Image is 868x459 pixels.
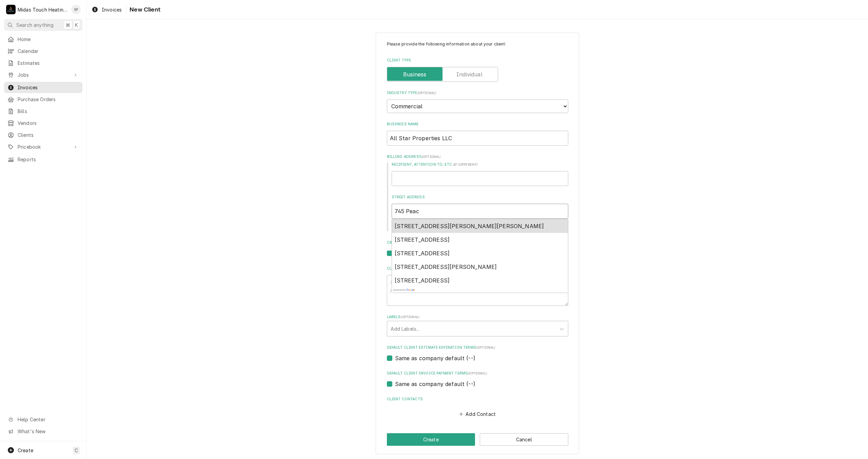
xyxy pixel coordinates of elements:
span: Invoices [102,6,122,13]
span: ⌘ [65,21,70,29]
a: Estimates [4,57,82,69]
div: Billing Address [387,154,568,232]
div: Street Address [392,195,568,232]
label: Credit Limit [387,240,568,245]
span: [STREET_ADDRESS][PERSON_NAME] [395,263,497,270]
div: Midas Touch Heating and Cooling [18,6,67,13]
div: Client Contacts [387,397,568,419]
span: Search anything [16,21,54,29]
span: ( optional ) [422,155,441,159]
a: Home [4,34,82,45]
button: Create [387,433,475,446]
span: Reports [18,156,79,163]
span: (optional) [476,346,495,349]
label: Default Client Estimate Expiration Terms [387,345,568,350]
span: Pricebook [18,143,69,150]
div: Credit Limit [387,240,568,257]
label: Client Notes [387,266,568,271]
span: (optional) [468,371,487,375]
span: Clients [18,131,79,139]
span: Jobs [18,71,69,78]
a: Invoices [4,82,82,93]
label: Client Type [387,58,568,63]
a: Invoices [89,4,124,15]
label: Default Client Invoice Payment Terms [387,371,568,376]
span: Help Center [18,416,78,423]
span: [STREET_ADDRESS] [395,236,450,243]
span: ( optional ) [400,315,419,319]
label: Same as company default (--) [395,354,475,362]
a: Go to Pricebook [4,141,82,152]
span: ( optional ) [417,91,436,95]
span: C [75,447,78,454]
div: Recipient, Attention To, etc. [392,162,568,186]
span: Invoices [18,84,79,91]
span: Create [18,447,33,453]
label: Same as company default (--) [395,380,475,388]
span: Home [18,36,79,43]
a: Calendar [4,45,82,57]
div: Client Type [387,58,568,82]
label: Street Address [392,195,568,200]
button: Cancel [480,433,568,446]
a: Reports [4,154,82,165]
div: Default Client Invoice Payment Terms [387,371,568,388]
div: Client Create/Update Form [387,41,568,419]
img: powered_by_google_on_white_hdpi.png [393,289,415,291]
div: Labels [387,314,568,336]
span: ( if different ) [453,163,477,166]
a: Vendors [4,117,82,129]
label: Client Contacts [387,397,568,402]
div: M [6,5,16,14]
label: Labels [387,314,568,320]
span: Estimates [18,59,79,67]
label: Industry Type [387,90,568,96]
span: What's New [18,428,78,435]
div: Industry Type [387,90,568,113]
label: Business Name [387,122,568,127]
a: Go to Jobs [4,69,82,80]
a: Go to What's New [4,426,82,437]
button: Add Contact [458,409,497,419]
div: Midas Touch Heating and Cooling's Avatar [6,5,16,14]
span: Vendors [18,120,79,127]
p: Please provide the following information about your client: [387,41,568,47]
div: Button Group [387,433,568,446]
div: Business Name [387,122,568,146]
a: Clients [4,129,82,141]
span: Calendar [18,48,79,55]
button: Search anything⌘K [4,19,82,31]
span: [STREET_ADDRESS] [395,277,450,284]
div: Client Notes [387,266,568,306]
span: New Client [127,5,160,14]
div: SP [71,5,81,14]
div: Button Group Row [387,433,568,446]
span: K [75,21,78,29]
span: [STREET_ADDRESS][PERSON_NAME][PERSON_NAME] [395,223,544,229]
label: Recipient, Attention To, etc. [392,162,568,167]
label: Billing Address [387,154,568,160]
span: Bills [18,108,79,115]
a: Bills [4,106,82,117]
div: Default Client Estimate Expiration Terms [387,345,568,362]
span: Purchase Orders [18,96,79,103]
a: Purchase Orders [4,94,82,105]
div: Sam Pushin's Avatar [71,5,81,14]
span: [STREET_ADDRESS] [395,250,450,257]
div: Client Create/Update [376,33,579,455]
a: Go to Help Center [4,414,82,425]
